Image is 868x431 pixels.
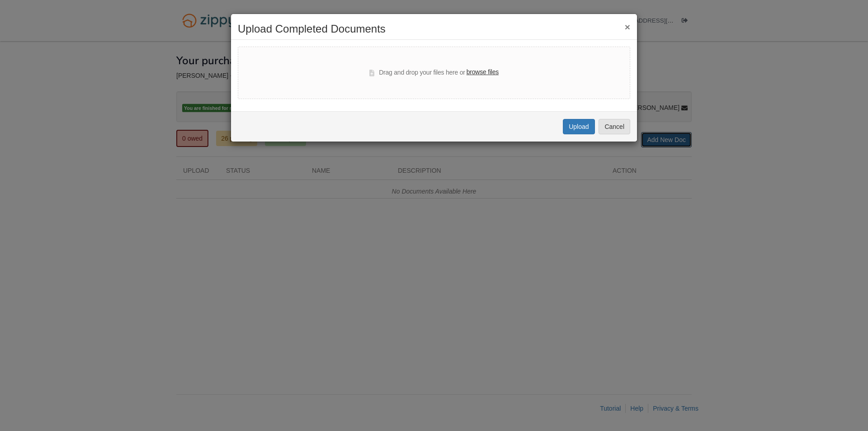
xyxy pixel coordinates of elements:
[369,67,499,78] div: Drag and drop your files here or
[563,119,594,134] button: Upload
[467,67,499,77] label: browse files
[599,119,630,134] button: Cancel
[625,22,630,32] button: ×
[238,23,630,35] h2: Upload Completed Documents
